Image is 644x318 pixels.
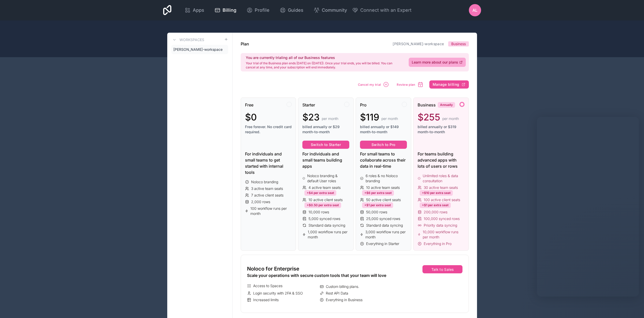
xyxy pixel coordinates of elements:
button: Switch to Starter [302,141,349,149]
span: Guides [288,7,303,14]
span: 50 active client seats [366,197,401,202]
span: 1,000 workflow runs per month [308,229,349,240]
h1: Plan [241,41,249,47]
span: per month [322,116,338,121]
span: 100 active client seats [424,197,460,202]
div: Annually [438,102,455,108]
span: [PERSON_NAME]-workspace [173,47,223,52]
span: Business [418,102,436,108]
span: 50,000 rows [366,210,387,215]
span: Profile [255,7,269,14]
button: Switch to Pro [360,141,407,149]
span: Review plan [397,83,415,87]
span: Community [322,7,347,14]
span: Increased limits [253,297,279,302]
span: Cancel my trial [358,83,381,87]
span: Starter [302,102,315,108]
span: per month [442,116,459,121]
span: 4 active team seats [308,185,341,190]
div: +$4 per extra seat [304,190,336,196]
a: Learn more about our plans [409,58,466,67]
button: Connect with an Expert [352,7,411,14]
span: 2,000 rows [251,199,270,204]
h2: You are currently trialing all of our Business features [246,55,403,60]
span: billed annually or $29 month-to-month [302,124,349,134]
span: 10,000 rows [308,210,329,215]
div: +$6 per extra seat [362,190,394,196]
button: Review plan [395,80,425,89]
button: Talk to Sales [422,265,462,273]
span: $0 [245,112,257,122]
span: Connect with an Expert [360,7,411,14]
div: Scale your operations with secure custom tools that your team will love [247,272,391,278]
span: $23 [302,112,320,122]
span: Rest API Data [326,291,348,296]
span: Everything in Starter [366,241,399,246]
span: per month [381,116,398,121]
span: $255 [418,112,440,122]
a: [PERSON_NAME]-workspace [393,42,444,46]
span: 100,000 synced rows [424,216,460,221]
span: 200,000 rows [424,210,447,215]
span: Everything in Pro [424,241,452,246]
span: Access to Spaces [253,283,282,288]
span: 25,000 synced rows [366,216,400,221]
span: billed annually or $319 month-to-month [418,124,465,134]
span: Free [245,102,253,108]
div: +$10 per extra seat [420,190,453,196]
a: [PERSON_NAME]-workspace [171,45,228,54]
span: Noloco branding [251,179,278,185]
a: Billing [210,5,240,16]
span: Login security with 2FA & SSO [253,291,303,296]
div: +$1 per extra seat [362,202,393,208]
span: 6 roles & no Noloco branding [366,173,407,184]
span: Learn more about our plans [412,60,458,65]
div: +$1 per extra seat [420,202,451,208]
span: 7 active client seats [251,193,284,198]
a: Profile [242,5,274,16]
span: Free forever. No credit card required. [245,124,292,134]
span: Standard data syncing [366,223,403,228]
button: Cancel my trial [356,80,391,89]
span: 10 active client seats [308,197,343,202]
span: 10,000 workflow runs per month [423,229,464,240]
a: Guides [276,5,307,16]
span: billed annually or $149 month-to-month [360,124,407,134]
span: 5,000 synced rows [308,216,340,221]
span: Business [451,41,466,46]
div: For individuals and small teams to get started with internal tools [245,151,292,175]
a: Workspaces [171,37,204,43]
span: Apps [193,7,204,14]
span: Noloco branding & default User roles [307,173,349,184]
div: +$0.50 per extra seat [304,202,341,208]
span: 10 active team seats [366,185,400,190]
span: Everything in Business [326,297,363,302]
div: For individuals and small teams building apps [302,151,349,169]
span: Noloco for Enterprise [247,265,299,272]
span: Priority data syncing [424,223,457,228]
span: 100 workflow runs per month [250,206,292,216]
span: 30 active team seats [424,185,458,190]
iframe: Intercom live chat [537,117,639,297]
h3: Workspaces [179,37,204,42]
span: Billing [223,7,236,14]
button: Manage billing [429,80,469,89]
div: For small teams to collaborate across their data in real-time [360,151,407,169]
span: Standard data syncing [308,223,345,228]
span: 3 active team seats [251,186,283,191]
span: Custom billing plans. [326,284,359,289]
p: Your trial of the Business plan ends [DATE] on ([DATE]). Once your trial ends, you will be billed... [246,61,403,69]
span: 3,000 workflow runs per month [365,229,407,240]
span: $119 [360,112,379,122]
a: Apps [181,5,208,16]
iframe: Intercom live chat [627,301,639,313]
span: Pro [360,102,367,108]
div: For teams building advanced apps with lots of users or rows [418,151,465,169]
span: Unlimited roles & data consultation [423,173,465,184]
span: Manage billing [433,82,459,87]
a: Community [310,5,351,16]
span: AL [472,7,478,13]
